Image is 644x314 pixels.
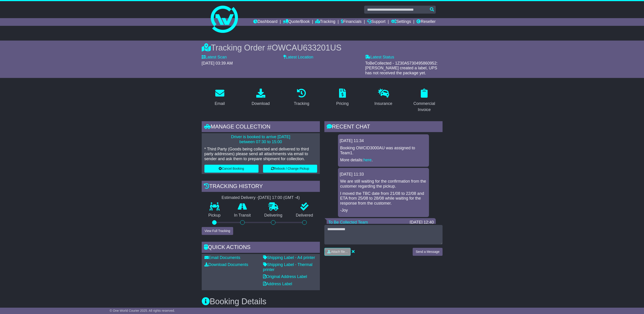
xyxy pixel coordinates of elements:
div: [DATE] 11:34 [340,138,427,143]
span: ToBeCollected - 1Z30A5730495860952: [PERSON_NAME] created a label, UPS has not received the packa... [365,61,438,75]
span: © One World Courier 2025. All rights reserved. [110,309,175,312]
button: Rebook / Change Pickup [263,165,317,173]
a: Original Address Label [263,274,307,279]
div: Pricing [336,101,349,107]
a: Download Documents [204,262,248,267]
a: Insurance [371,87,395,108]
a: Commercial Invoice [406,87,443,114]
div: Tracking [294,101,309,107]
p: Driver is booked to arrive [DATE] between 07:30 to 15:00 [204,135,317,144]
a: here [364,158,372,162]
div: Download [251,101,270,107]
a: Support [367,18,385,26]
a: Email [212,87,228,108]
div: [DATE] 12:40 [410,220,434,225]
p: -Joy [340,208,427,213]
button: View Full Tracking [202,227,233,235]
button: Cancel Booking [204,165,259,173]
div: Manage collection [202,121,320,133]
p: More details: . [340,158,427,163]
span: OWCAU633201US [272,43,341,52]
p: Pickup [202,213,227,218]
a: Settings [391,18,411,26]
span: [DATE] 03:39 AM [202,61,233,65]
button: Send a Message [413,248,442,256]
div: [DATE] 11:33 [340,172,427,177]
p: Delivered [289,213,320,218]
label: Latest Status [365,55,394,60]
div: Quick Actions [202,242,320,254]
a: Shipping Label - Thermal printer [263,262,313,272]
div: Email [215,101,225,107]
div: [DATE] 17:00 (GMT -4) [258,195,300,200]
a: Email Documents [204,255,240,260]
p: * Third Party (Goods being collected and delivered to third party addresses) please send all atta... [204,147,317,162]
p: In Transit [227,213,258,218]
div: Tracking Order # [202,43,443,53]
div: RECENT CHAT [324,121,443,133]
p: Booking OWCID3000AU was assigned to Team1. [340,146,427,155]
a: Address Label [263,282,292,286]
a: Dashboard [253,18,278,26]
a: Reseller [417,18,436,26]
a: Download [249,87,273,108]
p: Delivering [258,213,289,218]
div: Commercial Invoice [409,101,440,113]
a: Tracking [291,87,312,108]
div: Insurance [374,101,392,107]
div: Estimated Delivery - [202,195,320,200]
p: We are still waiting for the confirmation from the customer regarding the pickup. [340,179,427,189]
label: Latest Scan [202,55,227,60]
a: Financials [341,18,362,26]
label: Latest Location [283,55,313,60]
div: Tracking history [202,181,320,193]
a: To Be Collected Team [328,220,368,225]
p: I moved the TBC date from 21/08 to 22/08 and ETA from 25/08 to 28/08 while waiting for the respon... [340,191,427,206]
a: Shipping Label - A4 printer [263,255,315,260]
h3: Booking Details [202,297,443,306]
a: Quote/Book [283,18,310,26]
a: Tracking [315,18,335,26]
a: Pricing [333,87,352,108]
